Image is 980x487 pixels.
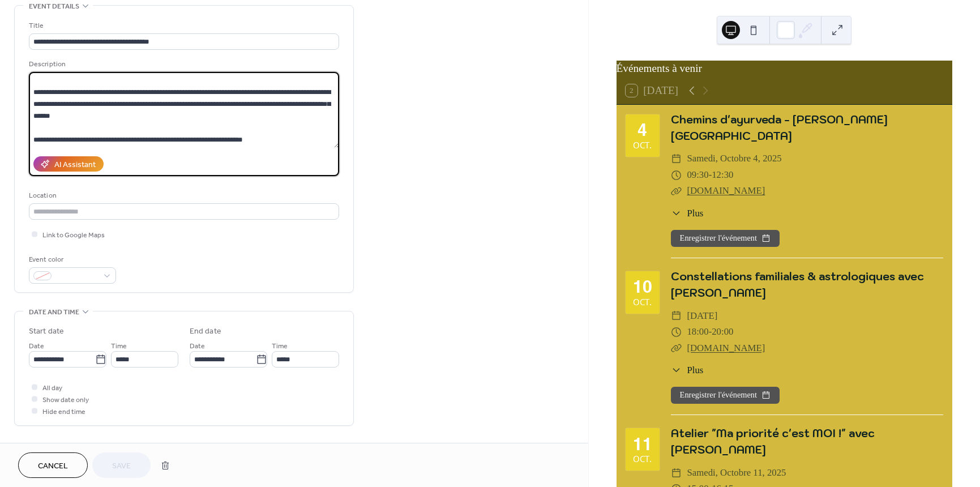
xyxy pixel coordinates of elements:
div: AI Assistant [54,159,96,171]
span: - [709,167,712,183]
span: - [709,324,712,340]
div: oct. [633,141,652,149]
div: Description [29,58,337,70]
button: Cancel [18,452,88,478]
div: Événements à venir [617,61,952,77]
div: End date [190,326,221,338]
div: ​ [671,324,682,340]
span: Show date only [42,394,89,406]
div: ​ [671,340,682,357]
div: ​ [671,183,682,199]
span: Time [272,340,288,352]
span: Plus [687,206,703,220]
span: [DATE] [687,308,717,324]
a: Constellations familiales & astrologiques avec [PERSON_NAME] [671,269,924,300]
span: Plus [687,363,703,377]
span: Date [190,340,205,352]
div: ​ [671,308,682,324]
span: Event details [29,1,79,12]
a: [DOMAIN_NAME] [687,343,765,353]
button: Enregistrer l'événement [671,230,780,247]
a: Atelier "Ma priorité c'est MOI !" avec [PERSON_NAME] [671,426,875,456]
div: 10 [633,278,652,295]
div: Event color [29,254,114,266]
div: Title [29,20,337,32]
div: Start date [29,326,64,338]
div: Location [29,190,337,202]
div: ​ [671,465,682,481]
a: [DOMAIN_NAME] [687,185,765,196]
button: Enregistrer l'événement [671,387,780,404]
span: 12:30 [712,167,733,183]
button: ​Plus [671,363,704,377]
div: ​ [671,167,682,183]
span: 18:00 [687,324,708,340]
button: AI Assistant [33,156,104,172]
div: ​ [671,151,682,167]
span: samedi, octobre 11, 2025 [687,465,786,481]
div: oct. [633,298,652,306]
span: Recurring event [29,439,89,451]
span: samedi, octobre 4, 2025 [687,151,781,167]
span: 09:30 [687,167,708,183]
button: ​Plus [671,206,704,220]
span: Hide end time [42,406,85,418]
div: ​ [671,363,682,377]
span: Date and time [29,306,79,318]
span: Cancel [38,460,68,472]
span: 20:00 [712,324,733,340]
div: 4 [637,121,647,138]
div: oct. [633,455,652,463]
span: All day [42,382,62,394]
a: Chemins d'ayurveda - [PERSON_NAME] [GEOGRAPHIC_DATA] [671,112,887,143]
div: ​ [671,206,682,220]
span: Date [29,340,44,352]
span: Time [111,340,127,352]
span: Link to Google Maps [42,229,105,241]
div: 11 [633,435,652,452]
